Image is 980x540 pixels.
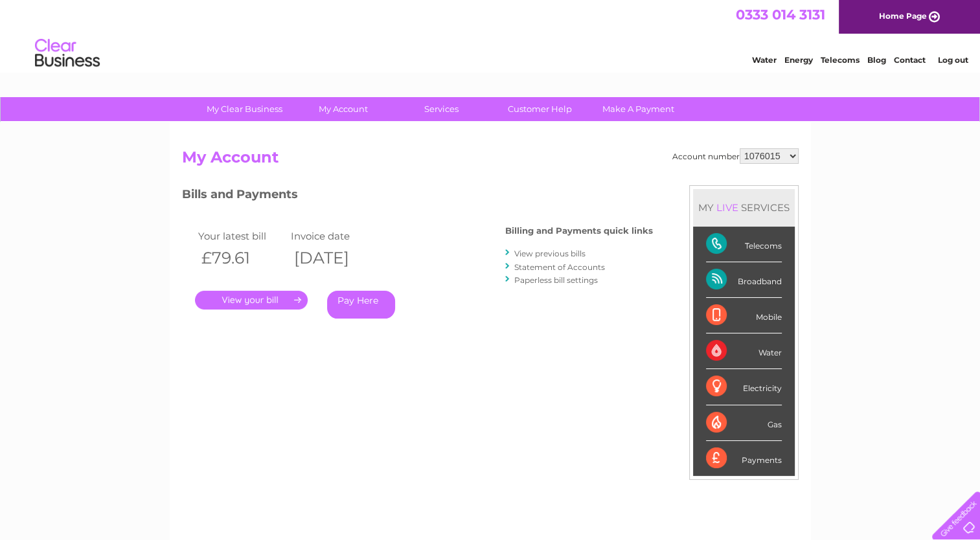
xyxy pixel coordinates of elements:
td: Your latest bill [195,227,288,245]
a: Paperless bill settings [514,275,598,285]
div: Telecoms [706,227,782,262]
a: Statement of Accounts [514,262,605,272]
a: . [195,291,308,309]
div: Clear Business is a trading name of Verastar Limited (registered in [GEOGRAPHIC_DATA] No. 3667643... [185,7,797,63]
h3: Bills and Payments [182,185,653,208]
th: [DATE] [288,245,381,271]
div: Payments [706,441,782,476]
h2: My Account [182,148,799,173]
img: logo.png [34,34,100,73]
h4: Billing and Payments quick links [505,226,653,236]
th: £79.61 [195,245,288,271]
div: Mobile [706,298,782,333]
a: Blog [867,55,886,65]
a: Telecoms [821,55,860,65]
a: Water [752,55,777,65]
div: Electricity [706,369,782,405]
a: Customer Help [486,97,593,121]
div: Water [706,333,782,369]
div: Account number [672,148,799,164]
a: Contact [894,55,926,65]
a: View previous bills [514,249,586,258]
a: Services [388,97,495,121]
td: Invoice date [288,227,381,245]
a: Log out [937,55,968,65]
a: Pay Here [327,291,395,319]
a: 0333 014 3131 [736,6,825,23]
a: Make A Payment [585,97,692,121]
a: Energy [784,55,813,65]
div: Gas [706,405,782,441]
a: My Clear Business [191,97,298,121]
div: Broadband [706,262,782,298]
a: My Account [290,97,396,121]
div: MY SERVICES [693,189,795,226]
div: LIVE [714,201,741,214]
